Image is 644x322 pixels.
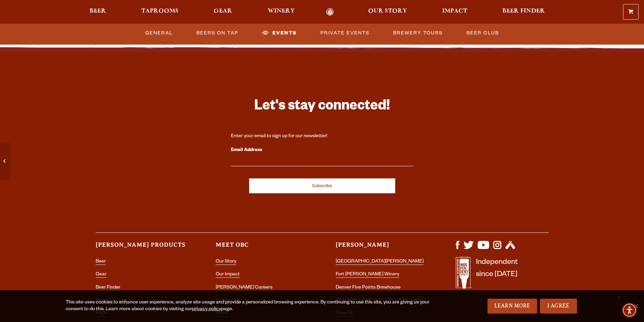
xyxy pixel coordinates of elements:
[96,285,120,291] a: Beer Finder
[502,8,545,14] span: Beer Finder
[137,8,183,16] a: Taprooms
[96,241,189,255] h3: [PERSON_NAME] Products
[540,299,577,314] a: I Agree
[456,246,459,251] a: Visit us on Facebook
[463,246,474,251] a: Visit us on X (formerly Twitter)
[493,246,501,251] a: Visit us on Instagram
[216,285,272,291] a: [PERSON_NAME] Careers
[498,8,549,16] a: Beer Finder
[214,8,232,14] span: Gear
[85,8,111,16] a: Beer
[317,8,343,16] a: Odell Home
[487,299,537,314] a: Learn More
[143,25,175,41] a: General
[216,241,309,255] h3: Meet OBC
[66,299,432,313] div: This site uses cookies to enhance user experience, analyze site usage and provide a personalized ...
[90,8,106,14] span: Beer
[438,8,472,16] a: Impact
[610,288,627,305] a: Scroll to top
[209,8,237,16] a: Gear
[231,133,413,140] div: Enter your email to sign up for our newsletter!
[442,8,467,14] span: Impact
[336,285,401,291] a: Denver Five Points Brewhouse
[192,307,221,312] a: privacy policy
[336,272,399,278] a: Fort [PERSON_NAME] Winery
[263,8,299,16] a: Winery
[318,25,372,41] a: Private Events
[96,272,106,278] a: Gear
[216,272,240,278] a: Our Impact
[216,259,236,265] a: Our Story
[478,246,489,251] a: Visit us on YouTube
[476,257,518,292] p: Independent since [DATE]
[336,241,429,255] h3: [PERSON_NAME]
[622,303,637,318] div: Accessibility Menu
[390,25,446,41] a: Brewery Tours
[464,25,502,41] a: Beer Club
[336,259,424,265] a: [GEOGRAPHIC_DATA][PERSON_NAME]
[249,178,395,193] input: Subscribe
[364,8,411,16] a: Our Story
[194,25,241,41] a: Beers on Tap
[259,25,300,41] a: Events
[141,8,178,14] span: Taprooms
[368,8,407,14] span: Our Story
[231,146,413,155] label: Email Address
[96,259,106,265] a: Beer
[231,97,413,117] h3: Let's stay connected!
[505,246,515,251] a: Visit us on Untappd
[268,8,295,14] span: Winery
